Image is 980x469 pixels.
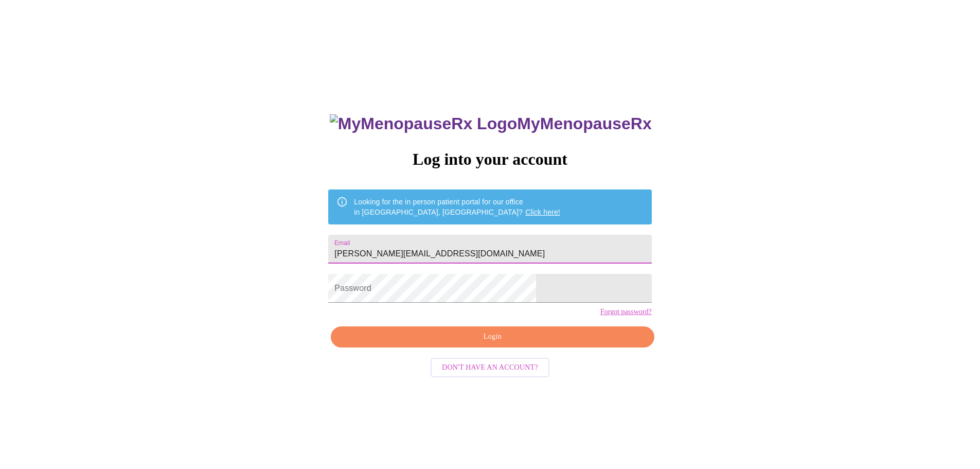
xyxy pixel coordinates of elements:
img: MyMenopauseRx Logo [330,114,517,133]
a: Don't have an account? [428,362,552,371]
h3: Log into your account [328,150,651,169]
h3: MyMenopauseRx [330,114,652,133]
a: Click here! [525,208,560,216]
div: Looking for the in person patient portal for our office in [GEOGRAPHIC_DATA], [GEOGRAPHIC_DATA]? [354,193,560,221]
button: Don't have an account? [431,358,549,378]
button: Login [331,326,654,348]
a: Forgot password? [600,308,652,316]
span: Don't have an account? [442,361,538,374]
span: Login [343,331,642,343]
